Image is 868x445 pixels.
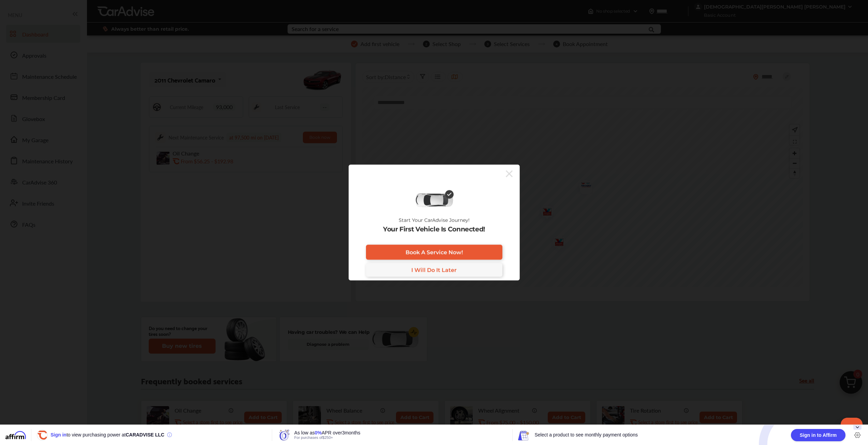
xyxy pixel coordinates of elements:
[366,263,502,277] a: I Will Do It Later
[445,190,454,199] img: check-icon.521c8815.svg
[841,418,863,440] iframe: Button to launch messaging window
[406,249,463,255] span: Book A Service Now!
[399,218,470,223] p: Start Your CarAdvise Journey!
[411,267,457,273] span: I Will Do It Later
[415,193,454,208] img: diagnose-vehicle.c84bcb0a.svg
[383,226,485,233] p: Your First Vehicle Is Connected!
[366,245,502,260] a: Book A Service Now!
